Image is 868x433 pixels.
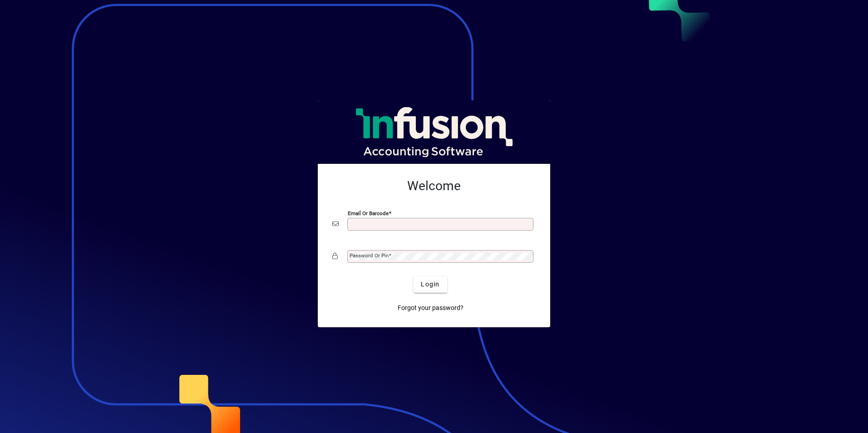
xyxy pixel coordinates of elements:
span: Login [421,280,439,289]
h2: Welcome [332,178,536,194]
button: Login [414,276,447,293]
mat-label: Email or Barcode [348,210,389,216]
a: Forgot your password? [394,300,467,316]
span: Forgot your password? [398,303,464,313]
mat-label: Password or Pin [350,252,389,259]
